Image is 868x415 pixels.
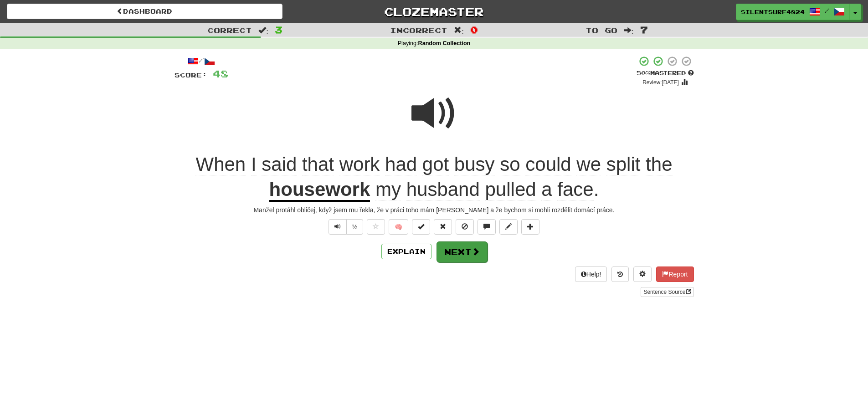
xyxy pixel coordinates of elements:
div: / [175,56,228,67]
small: Review: [DATE] [642,79,679,86]
span: : [258,26,268,34]
button: Edit sentence (alt+d) [499,219,518,235]
button: Next [437,241,488,262]
span: work [339,154,380,175]
button: Explain [381,244,431,259]
span: SilentSurf4824 [741,8,805,16]
button: Play sentence audio (ctl+space) [329,219,347,235]
span: husband [406,179,480,200]
span: face [557,179,593,200]
button: Ignore sentence (alt+i) [456,219,474,235]
span: Correct [207,26,252,35]
button: Discuss sentence (alt+u) [478,219,496,235]
span: 48 [213,68,228,79]
span: : [454,26,464,34]
span: : [624,26,634,34]
a: Clozemaster [296,4,572,20]
button: Help! [575,266,607,282]
span: split [606,154,641,175]
div: Text-to-speech controls [327,219,364,235]
span: could [525,154,571,175]
span: / [825,7,829,14]
span: that [302,154,334,175]
button: 🧠 [389,219,408,235]
button: Report [656,266,693,282]
span: 0 [470,24,478,35]
a: Sentence Source [641,287,693,297]
button: Set this sentence to 100% Mastered (alt+m) [412,219,430,235]
button: Add to collection (alt+a) [521,219,539,235]
strong: Random Collection [418,40,471,46]
a: SilentSurf4824 / [736,4,850,20]
span: the [646,154,672,175]
span: Score: [175,71,207,79]
span: a [541,179,552,200]
button: Reset to 0% Mastered (alt+r) [434,219,452,235]
span: said [262,154,297,175]
span: so [500,154,520,175]
span: had [385,154,417,175]
span: When [195,154,246,175]
button: Round history (alt+y) [611,266,629,282]
span: pulled [485,179,536,200]
span: . [370,179,599,200]
button: Favorite sentence (alt+f) [367,219,385,235]
span: busy [454,154,495,175]
div: Manžel protáhl obličej, když jsem mu řekla, že v práci toho mám [PERSON_NAME] a že bychom si mohl... [175,205,694,215]
u: housework [269,179,370,202]
span: 3 [275,24,282,35]
span: Incorrect [390,26,447,35]
span: To go [586,26,617,35]
span: 50 % [637,69,650,77]
span: 7 [640,24,648,35]
a: Dashboard [7,4,282,19]
span: we [576,154,601,175]
div: Mastered [637,69,694,77]
span: I [251,154,257,175]
button: ½ [346,219,364,235]
span: my [375,179,401,200]
span: got [422,154,449,175]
